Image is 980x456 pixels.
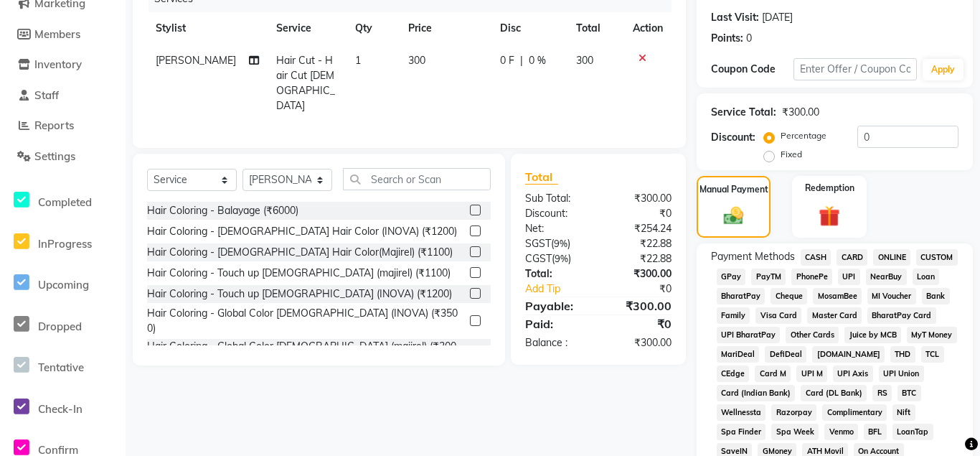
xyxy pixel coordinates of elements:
span: 9% [554,238,567,249]
div: Hair Coloring - [DEMOGRAPHIC_DATA] Hair Color (INOVA) (₹1200) [147,224,457,239]
span: Loan [913,269,940,285]
div: Hair Coloring - Touch up [DEMOGRAPHIC_DATA] (INOVA) (₹1200) [147,287,452,302]
span: UPI [838,269,860,285]
div: Net: [514,221,598,236]
div: Last Visit: [711,10,759,25]
span: MyT Money [907,327,957,343]
th: Qty [347,12,400,45]
span: Total [525,169,558,185]
span: Inventory [34,57,82,71]
span: MariDeal [717,346,760,363]
div: Hair Coloring - Global Color [DEMOGRAPHIC_DATA] (majirel) (₹3000) [147,339,464,369]
div: Points: [711,31,743,46]
div: Coupon Code [711,62,793,77]
span: BFL [864,424,887,440]
span: CEdge [717,366,750,382]
span: UPI M [796,366,827,382]
span: Settings [34,149,75,163]
span: Bank [922,288,950,304]
div: [DATE] [762,10,793,25]
span: Staff [34,88,59,102]
a: Staff [4,88,122,104]
th: Service [268,12,347,45]
a: Reports [4,118,122,134]
a: Members [4,27,122,43]
label: Percentage [781,129,826,142]
div: Payable: [514,297,598,315]
div: ₹22.88 [598,236,682,251]
span: 9% [555,253,568,264]
span: Reports [34,118,74,132]
span: Master Card [807,307,862,324]
span: Hair Cut - Hair Cut [DEMOGRAPHIC_DATA] [276,54,335,112]
span: Spa Finder [717,424,766,440]
div: 0 [746,31,752,46]
img: _cash.svg [717,205,750,228]
div: ( ) [514,251,598,266]
div: ₹0 [612,281,682,297]
span: 1 [355,54,361,67]
div: Paid: [514,315,598,332]
span: Card (Indian Bank) [717,385,796,401]
span: DefiDeal [765,346,806,363]
a: Add Tip [514,281,612,297]
span: 0 F [500,53,514,68]
span: Cheque [771,288,807,304]
div: ₹300.00 [598,335,682,350]
span: Razorpay [771,404,816,421]
span: LoanTap [892,424,933,440]
span: UPI Axis [833,366,873,382]
span: CGST [525,252,552,265]
div: ₹254.24 [598,221,682,236]
a: Inventory [4,57,122,73]
div: ( ) [514,236,598,251]
span: Completed [38,195,92,209]
div: ₹22.88 [598,251,682,266]
span: Tentative [38,360,84,374]
div: Discount: [514,206,598,221]
th: Disc [491,12,567,45]
span: SGST [525,237,551,250]
div: Discount: [711,130,755,145]
input: Search or Scan [343,168,491,190]
label: Fixed [781,148,802,161]
div: ₹300.00 [598,297,682,315]
label: Redemption [805,182,854,195]
img: _gift.svg [812,203,847,230]
div: Hair Coloring - Global Color [DEMOGRAPHIC_DATA] (INOVA) (₹3500) [147,306,464,336]
div: Hair Coloring - [DEMOGRAPHIC_DATA] Hair Color(Majirel) (₹1100) [147,245,453,260]
div: Hair Coloring - Touch up [DEMOGRAPHIC_DATA] (majirel) (₹1100) [147,266,451,281]
th: Price [400,12,491,45]
div: ₹300.00 [598,266,682,281]
th: Total [567,12,624,45]
label: Manual Payment [699,183,768,196]
span: Juice by MCB [844,327,901,343]
div: Total: [514,266,598,281]
span: [PERSON_NAME] [156,54,236,67]
th: Action [624,12,672,45]
span: MI Voucher [867,288,916,304]
button: Apply [923,59,963,80]
div: Hair Coloring - Balayage (₹6000) [147,203,298,218]
span: | [520,53,523,68]
span: Dropped [38,320,82,333]
span: Card M [755,366,791,382]
span: CUSTOM [916,249,958,266]
span: Other Cards [786,327,839,343]
span: RS [872,385,892,401]
span: UPI Union [879,366,924,382]
span: InProgress [38,237,92,251]
div: ₹0 [598,315,682,332]
span: [DOMAIN_NAME] [812,346,885,363]
span: Nift [892,404,915,421]
span: Spa Week [771,424,819,440]
span: BTC [897,385,921,401]
span: PhonePe [791,269,832,285]
div: ₹300.00 [598,191,682,206]
span: PayTM [751,269,786,285]
span: BharatPay Card [867,307,936,324]
span: THD [890,346,915,363]
span: Upcoming [38,278,89,292]
span: Wellnessta [717,404,766,421]
span: Payment Methods [711,249,795,264]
